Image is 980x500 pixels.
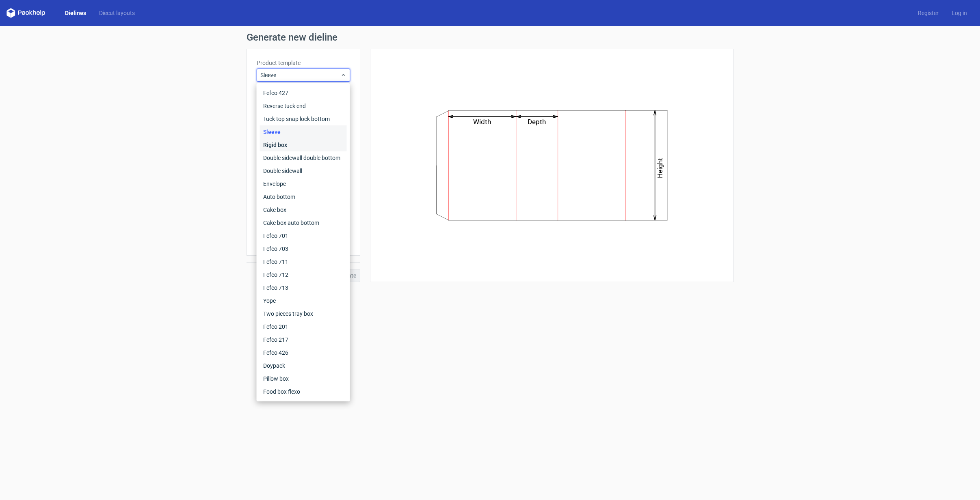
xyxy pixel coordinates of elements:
div: Reverse tuck end [260,99,347,112]
div: Fefco 427 [260,86,347,99]
a: Dielines [58,9,93,17]
text: Depth [528,118,546,126]
div: Auto bottom [260,190,347,203]
a: Log in [945,9,974,17]
div: Fefco 712 [260,268,347,281]
text: Height [656,158,664,178]
div: Double sidewall [260,164,347,177]
div: Fefco 701 [260,229,347,242]
h1: Generate new dieline [247,32,734,42]
span: Sleeve [260,71,340,79]
div: Fefco 217 [260,333,347,346]
div: Fefco 711 [260,255,347,268]
div: Fefco 426 [260,346,347,359]
div: Doypack [260,359,347,372]
div: Envelope [260,177,347,190]
div: Pillow box [260,372,347,385]
div: Food box flexo [260,385,347,398]
label: Product template [257,59,350,67]
div: Cake box [260,203,347,216]
div: Fefco 713 [260,281,347,294]
div: Tuck top snap lock bottom [260,112,347,125]
a: Register [911,9,945,17]
div: Two pieces tray box [260,307,347,320]
a: Diecut layouts [93,9,141,17]
text: Width [473,118,491,126]
div: Yope [260,294,347,307]
div: Fefco 703 [260,242,347,255]
div: Fefco 201 [260,320,347,333]
div: Rigid box [260,138,347,151]
div: Cake box auto bottom [260,216,347,229]
div: Double sidewall double bottom [260,151,347,164]
div: Sleeve [260,125,347,138]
